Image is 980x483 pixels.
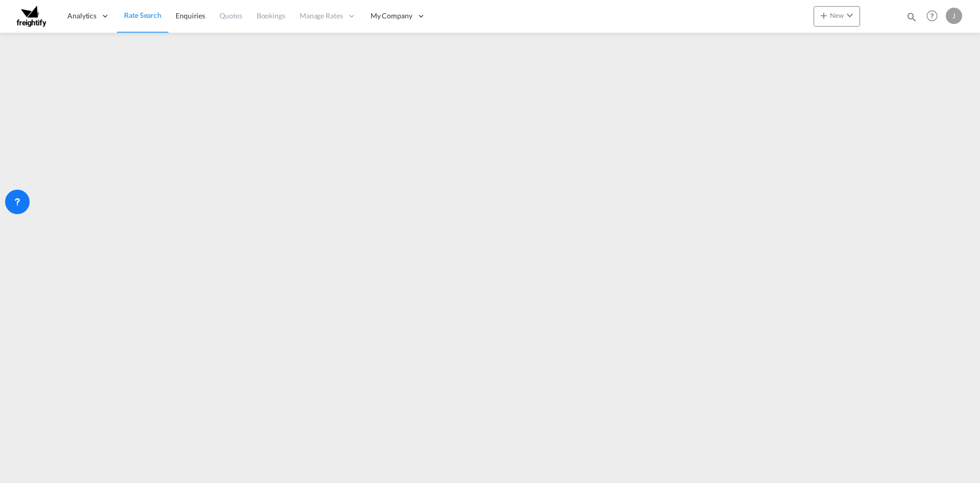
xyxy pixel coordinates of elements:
span: Quotes [219,11,242,20]
div: J [946,8,962,24]
md-icon: icon-chevron-down [844,9,856,21]
span: Rate Search [124,11,161,19]
span: My Company [371,11,412,21]
span: Enquiries [176,11,205,20]
img: freightify.png [15,5,47,28]
button: icon-plus 400-fgNewicon-chevron-down [814,6,860,27]
span: Manage Rates [300,11,343,21]
div: icon-magnify [906,11,917,27]
div: Help [923,7,946,26]
md-icon: icon-plus 400-fg [818,9,830,21]
span: Help [923,7,941,25]
md-icon: icon-magnify [906,11,917,22]
span: New [818,11,856,19]
span: Bookings [257,11,285,20]
span: Analytics [67,11,96,21]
